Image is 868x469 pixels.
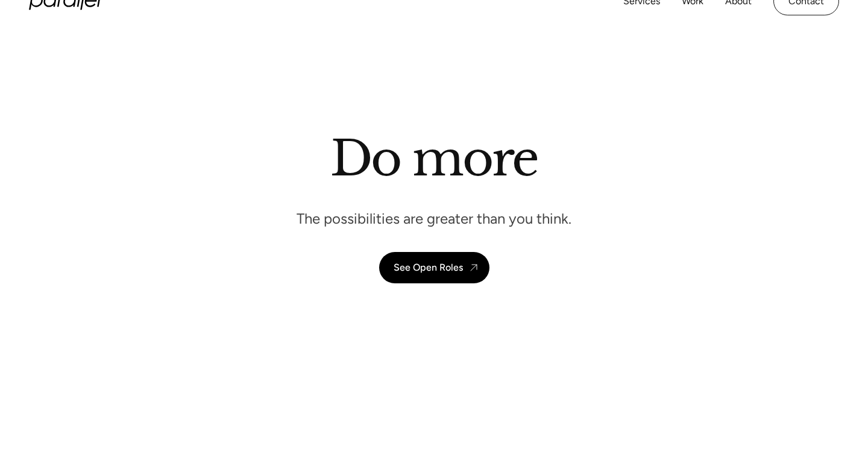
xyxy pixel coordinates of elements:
p: The possibilities are greater than you think. [297,209,571,228]
a: See Open Roles [379,252,489,283]
div: See Open Roles [394,262,463,273]
h1: Do more [330,130,538,187]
